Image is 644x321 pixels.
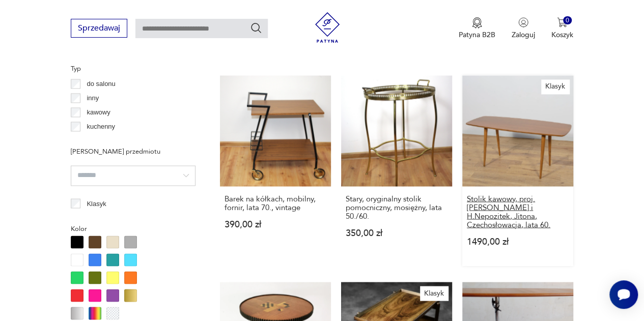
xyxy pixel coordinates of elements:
[557,17,567,27] img: Ikona koszyka
[71,146,195,157] p: [PERSON_NAME] przedmiotu
[225,220,326,228] p: 390,00 zł
[220,75,331,266] a: Barek na kółkach, mobilny, fornir, lata 70., vintageBarek na kółkach, mobilny, fornir, lata 70., ...
[225,194,326,212] h3: Barek na kółkach, mobilny, fornir, lata 70., vintage
[467,237,569,246] p: 1490,00 zł
[87,107,110,118] p: kawowy
[87,93,99,104] p: inny
[87,78,115,90] p: do salonu
[609,280,638,309] iframe: Smartsupp widget button
[512,30,535,40] p: Zaloguj
[459,17,495,40] button: Patyna B2B
[87,121,115,132] p: kuchenny
[551,17,573,40] button: 0Koszyk
[563,16,572,25] div: 0
[71,63,195,74] p: Typ
[341,75,452,266] a: Stary, oryginalny stolik pomocniczny, mosiężny, lata 50./60.Stary, oryginalny stolik pomocniczny,...
[346,194,447,220] h3: Stary, oryginalny stolik pomocniczny, mosiężny, lata 50./60.
[71,223,195,234] p: Kolor
[512,17,535,40] button: Zaloguj
[312,12,343,43] img: Patyna - sklep z meblami i dekoracjami vintage
[250,22,262,34] button: Szukaj
[71,25,127,33] a: Sprzedawaj
[472,17,482,28] img: Ikona medalu
[467,194,569,229] h3: Stolik kawowy, proj. [PERSON_NAME] i H.Nepozitek, Jitona, Czechosłowacja, lata 60.
[459,17,495,40] a: Ikona medaluPatyna B2B
[518,17,528,27] img: Ikonka użytkownika
[71,19,127,38] button: Sprzedawaj
[346,228,447,237] p: 350,00 zł
[87,198,106,209] p: Klasyk
[459,30,495,40] p: Patyna B2B
[551,30,573,40] p: Koszyk
[462,75,573,266] a: KlasykStolik kawowy, proj. B. Landsman i H.Nepozitek, Jitona, Czechosłowacja, lata 60.Stolik kawo...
